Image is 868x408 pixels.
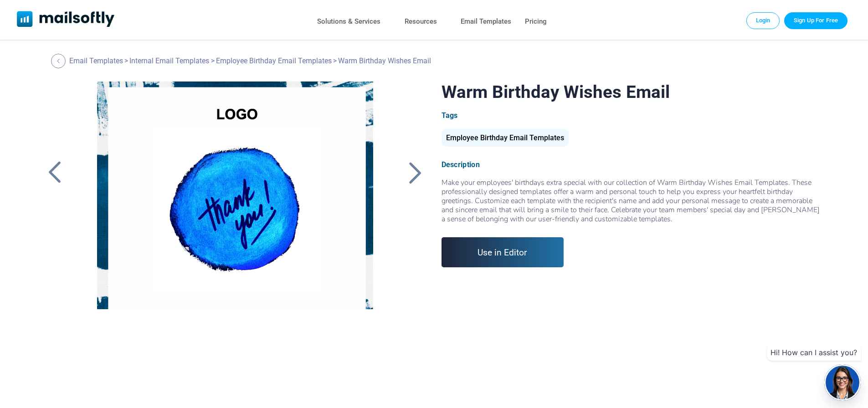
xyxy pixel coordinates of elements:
[404,161,427,184] a: Back
[442,160,825,169] div: Description
[51,54,68,68] a: Back
[525,15,547,28] a: Pricing
[442,237,564,267] a: Use in Editor
[442,82,825,102] h1: Warm Birthday Wishes Email
[442,178,825,224] div: Make your employees' birthdays extra special with our collection of Warm Birthday Wishes Email Te...
[784,12,847,29] a: Trial
[317,15,380,28] a: Solutions & Services
[69,56,123,65] a: Email Templates
[129,56,209,65] a: Internal Email Templates
[767,344,861,361] div: Hi! How can I assist you?
[82,82,388,309] a: Warm Birthday Wishes Email
[442,137,569,141] a: Employee Birthday Email Templates
[405,15,437,28] a: Resources
[461,15,511,28] a: Email Templates
[216,56,332,65] a: Employee Birthday Email Templates
[746,12,780,29] a: Login
[442,129,569,147] div: Employee Birthday Email Templates
[43,161,66,184] a: Back
[442,111,825,120] div: Tags
[17,11,115,29] a: Mailsoftly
